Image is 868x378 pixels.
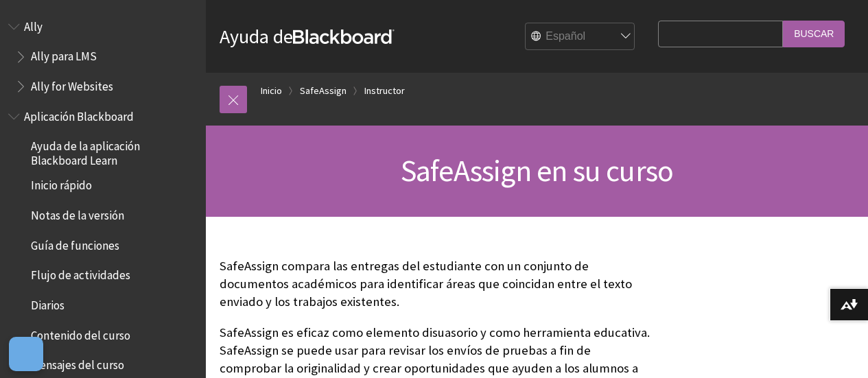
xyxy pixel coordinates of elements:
[31,174,92,193] span: Inicio rápido
[31,324,130,342] span: Contenido del curso
[31,204,124,222] span: Notas de la versión
[9,337,43,371] button: Abrir preferencias
[220,257,651,311] p: SafeAssign compara las entregas del estudiante con un conjunto de documentos académicos para iden...
[526,23,635,51] select: Site Language Selector
[364,82,405,99] a: Instructor
[293,29,395,44] strong: Blackboard
[261,82,282,99] a: Inicio
[24,105,134,123] span: Aplicación Blackboard
[300,82,347,99] a: SafeAssign
[783,21,845,47] input: Buscar
[8,15,198,98] nav: Book outline for Anthology Ally Help
[31,135,196,167] span: Ayuda de la aplicación Blackboard Learn
[24,15,43,34] span: Ally
[401,152,673,189] span: SafeAssign en su curso
[31,264,130,283] span: Flujo de actividades
[220,24,395,49] a: Ayuda deBlackboard
[31,45,97,64] span: Ally para LMS
[31,354,124,373] span: Mensajes del curso
[31,294,64,312] span: Diarios
[31,75,113,93] span: Ally for Websites
[31,234,119,252] span: Guía de funciones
